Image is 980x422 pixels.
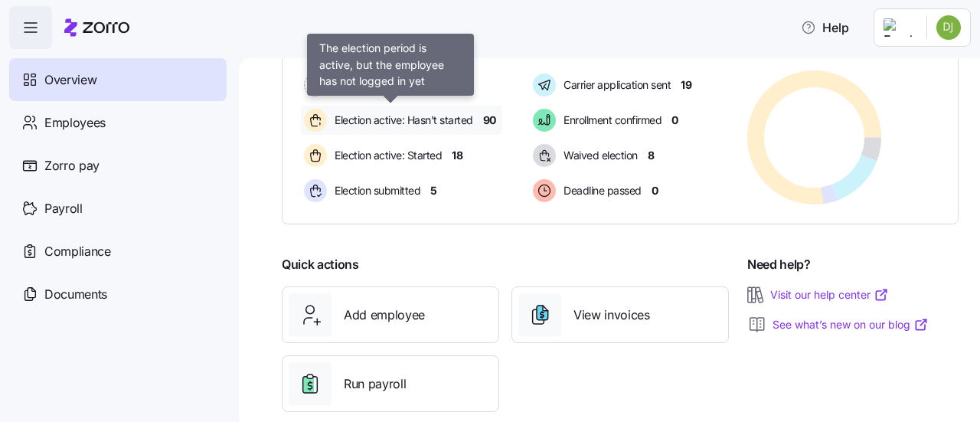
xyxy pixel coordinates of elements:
[559,148,638,163] span: Waived election
[9,101,227,144] a: Employees
[344,306,425,325] span: Add employee
[330,148,442,163] span: Election active: Started
[44,242,111,261] span: Compliance
[9,58,227,101] a: Overview
[344,375,406,394] span: Run payroll
[9,144,227,187] a: Zorro pay
[44,285,107,304] span: Documents
[461,77,468,93] span: 0
[9,187,227,230] a: Payroll
[44,113,106,132] span: Employees
[44,199,83,218] span: Payroll
[330,183,420,198] span: Election submitted
[483,113,496,128] span: 90
[747,255,811,274] span: Need help?
[884,18,914,37] img: Employer logo
[671,113,678,128] span: 0
[652,183,658,198] span: 0
[936,15,961,40] img: ebbf617f566908890dfd872f8ec40b3c
[770,287,889,303] a: Visit our help center
[9,273,227,316] a: Documents
[559,77,671,93] span: Carrier application sent
[330,113,473,128] span: Election active: Hasn't started
[9,230,227,273] a: Compliance
[773,317,929,332] a: See what’s new on our blog
[681,77,691,93] span: 19
[573,306,650,325] span: View invoices
[801,18,849,37] span: Help
[559,113,661,128] span: Enrollment confirmed
[452,148,462,163] span: 18
[648,148,655,163] span: 8
[559,183,642,198] span: Deadline passed
[44,70,96,90] span: Overview
[789,12,861,43] button: Help
[330,77,451,93] span: Pending election window
[282,255,359,274] span: Quick actions
[44,156,100,175] span: Zorro pay
[430,183,437,198] span: 5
